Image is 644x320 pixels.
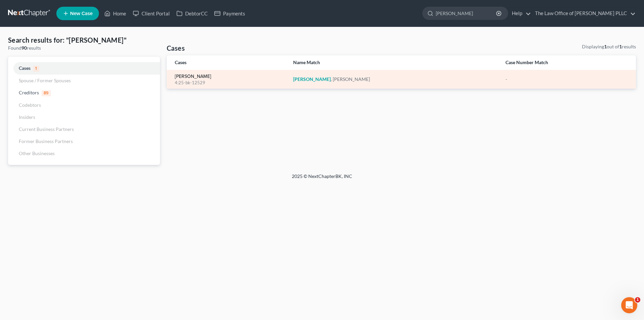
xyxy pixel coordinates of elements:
a: The Law Office of [PERSON_NAME] PLLC [532,7,636,19]
span: 1 [33,66,39,72]
a: DebtorCC [173,7,211,19]
span: Former Business Partners [19,138,73,144]
a: Former Business Partners [8,135,160,147]
em: [PERSON_NAME] [293,76,331,82]
h4: Cases [167,43,185,53]
a: Current Business Partners [8,123,160,135]
span: Creditors [19,90,39,95]
a: Help [508,7,531,19]
a: Creditors89 [8,87,160,99]
div: Displaying out of results [582,43,636,50]
strong: 1 [604,44,607,49]
span: 89 [42,90,51,96]
span: New Case [70,11,93,16]
a: Payments [211,7,249,19]
a: Home [101,7,129,19]
th: Cases [167,55,288,70]
div: 4:25-bk-12529 [175,80,282,86]
span: Insiders [19,114,35,120]
div: Found results [8,45,160,51]
iframe: Intercom live chat [621,297,637,313]
div: 2025 © NextChapterBK, INC [131,173,513,185]
input: Search by name... [436,7,497,19]
a: Codebtors [8,99,160,111]
div: , [PERSON_NAME] [293,76,495,83]
span: Cases [19,65,31,71]
span: Other Businesses [19,150,55,156]
span: Spouse / Former Spouses [19,78,71,83]
span: Current Business Partners [19,126,74,132]
a: Other Businesses [8,147,160,159]
strong: 1 [619,44,622,49]
a: [PERSON_NAME] [175,74,211,79]
span: Codebtors [19,102,41,108]
a: Spouse / Former Spouses [8,75,160,87]
a: Cases1 [8,62,160,75]
h4: Search results for: "[PERSON_NAME]" [8,35,160,45]
strong: 90 [21,45,27,51]
th: Case Number Match [500,55,636,70]
th: Name Match [288,55,500,70]
div: - [505,76,628,83]
a: Client Portal [129,7,173,19]
a: Insiders [8,111,160,123]
span: 1 [635,297,640,303]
